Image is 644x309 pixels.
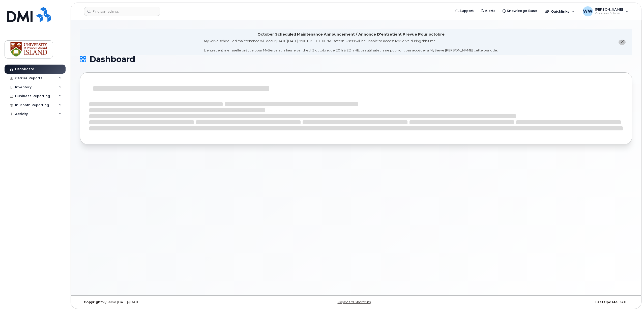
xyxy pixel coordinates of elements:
div: MyServe [DATE]–[DATE] [80,300,264,304]
span: Dashboard [90,55,135,63]
strong: Copyright [84,300,102,304]
strong: Last Update [595,300,618,304]
a: Keyboard Shortcuts [338,300,371,304]
button: close notification [619,40,626,45]
div: October Scheduled Maintenance Announcement / Annonce D'entretient Prévue Pour octobre [257,32,445,37]
div: [DATE] [448,300,632,304]
div: MyServe scheduled maintenance will occur [DATE][DATE] 8:00 PM - 10:00 PM Eastern. Users will be u... [204,39,498,53]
